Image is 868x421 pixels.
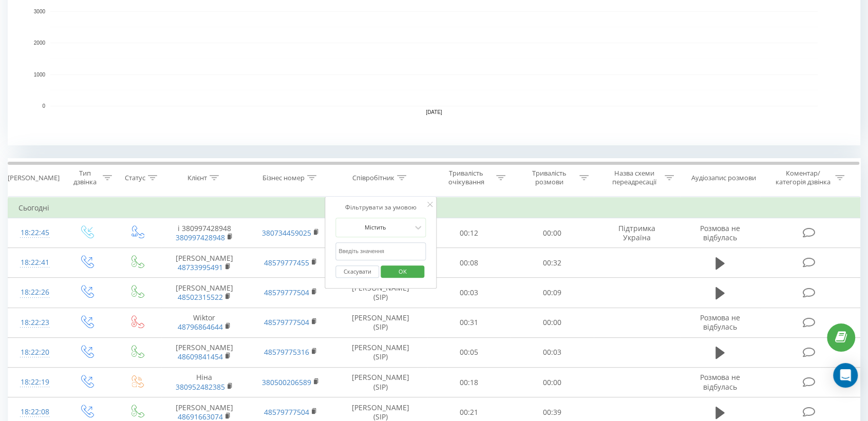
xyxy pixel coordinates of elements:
[439,169,494,186] div: Тривалість очікування
[691,174,756,182] div: Аудіозапис розмови
[427,248,511,278] td: 00:08
[187,174,207,182] div: Клієнт
[381,265,424,278] button: OK
[70,169,100,186] div: Тип дзвінка
[335,202,426,213] div: Фільтрувати за умовою
[178,352,223,361] a: 48609841454
[264,258,309,267] a: 48579777455
[264,317,309,327] a: 48579777504
[700,223,740,242] span: Розмова не відбулась
[334,337,427,367] td: [PERSON_NAME] (SIP)
[161,337,248,367] td: [PERSON_NAME]
[264,288,309,297] a: 48579777504
[125,174,145,182] div: Статус
[334,308,427,337] td: [PERSON_NAME] (SIP)
[772,169,833,186] div: Коментар/категорія дзвінка
[34,9,46,14] text: 3000
[42,103,45,109] text: 0
[334,368,427,397] td: [PERSON_NAME] (SIP)
[34,40,46,46] text: 2000
[178,262,223,272] a: 48733995491
[607,169,662,186] div: Назва схеми переадресації
[700,372,740,391] span: Розмова не відбулась
[511,248,594,278] td: 00:32
[833,363,858,388] div: Open Intercom Messenger
[511,218,594,248] td: 00:00
[264,407,309,417] a: 48579777504
[18,372,51,392] div: 18:22:19
[511,308,594,337] td: 00:00
[522,169,577,186] div: Тривалість розмови
[8,198,860,218] td: Сьогодні
[161,248,248,278] td: [PERSON_NAME]
[34,72,46,78] text: 1000
[426,109,442,115] text: [DATE]
[700,313,740,332] span: Розмова не відбулась
[427,278,511,308] td: 00:03
[18,282,51,302] div: 18:22:26
[262,377,311,387] a: 380500206589
[161,368,248,397] td: Ніна
[511,337,594,367] td: 00:03
[161,218,248,248] td: і 380997428948
[161,278,248,308] td: [PERSON_NAME]
[427,218,511,248] td: 00:12
[388,263,417,279] span: OK
[511,278,594,308] td: 00:09
[352,174,394,182] div: Співробітник
[427,308,511,337] td: 00:31
[161,308,248,337] td: Wiktor
[18,313,51,333] div: 18:22:23
[18,253,51,273] div: 18:22:41
[176,382,225,392] a: 380952482385
[335,242,426,260] input: Введіть значення
[427,337,511,367] td: 00:05
[8,174,60,182] div: [PERSON_NAME]
[264,347,309,357] a: 48579775316
[427,368,511,397] td: 00:18
[178,322,223,332] a: 48796864644
[262,228,311,238] a: 380734459025
[176,233,225,242] a: 380997428948
[335,265,379,278] button: Скасувати
[178,292,223,302] a: 48502315522
[334,278,427,308] td: [PERSON_NAME] (SIP)
[262,174,305,182] div: Бізнес номер
[18,223,51,243] div: 18:22:45
[18,342,51,362] div: 18:22:20
[511,368,594,397] td: 00:00
[594,218,680,248] td: Підтримка Україна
